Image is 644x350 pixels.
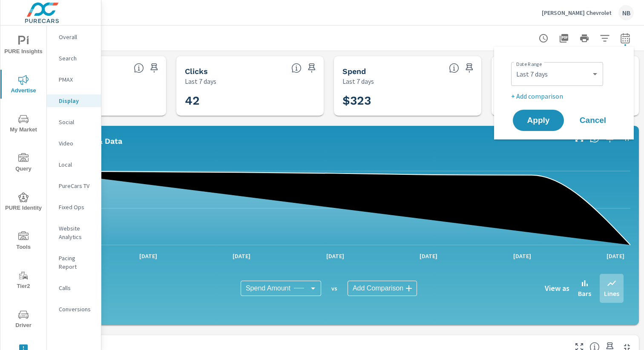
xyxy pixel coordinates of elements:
[618,5,634,20] div: NB
[47,201,101,213] div: Fixed Ops
[47,116,101,128] div: Social
[59,160,94,169] p: Local
[59,203,94,211] p: Fixed Ops
[321,285,348,292] p: vs
[241,281,321,296] div: Spend Amount
[555,30,572,47] button: "Export Report to PDF"
[3,153,44,174] span: Query
[567,110,618,131] button: Cancel
[59,54,94,63] p: Search
[133,252,163,260] p: [DATE]
[59,224,94,241] p: Website Analytics
[59,33,94,41] p: Overall
[185,76,216,86] p: Last 7 days
[291,63,302,73] span: The number of times an ad was clicked by a consumer.
[305,61,319,75] span: Save this to your personalized report
[47,52,101,65] div: Search
[59,97,94,105] p: Display
[47,31,101,43] div: Overall
[47,137,101,150] div: Video
[59,75,94,84] p: PMAX
[47,303,101,316] div: Conversions
[47,252,101,273] div: Pacing Report
[185,94,315,108] h3: 42
[227,252,256,260] p: [DATE]
[576,117,610,124] span: Cancel
[246,284,290,293] span: Spend Amount
[576,30,593,47] button: Print Report
[511,91,620,101] p: + Add comparison
[185,67,208,76] h5: Clicks
[47,94,101,107] div: Display
[320,252,350,260] p: [DATE]
[3,231,44,252] span: Tools
[147,61,161,75] span: Save this to your personalized report
[353,284,403,293] span: Add Comparison
[578,288,591,299] p: Bars
[3,270,44,291] span: Tier2
[545,284,569,293] h6: View as
[617,30,634,47] button: Select Date Range
[513,110,564,131] button: Apply
[134,63,144,73] span: The number of times an ad was shown on your behalf.
[348,281,417,296] div: Add Comparison
[47,158,101,171] div: Local
[59,254,94,271] p: Pacing Report
[507,252,537,260] p: [DATE]
[47,179,101,192] div: PureCars TV
[59,305,94,313] p: Conversions
[3,75,44,96] span: Advertise
[3,114,44,135] span: My Market
[59,182,94,190] p: PureCars TV
[542,9,612,17] p: [PERSON_NAME] Chevrolet
[3,192,44,213] span: PURE Identity
[449,63,459,73] span: The amount of money spent on advertising during the period.
[521,117,555,124] span: Apply
[47,222,101,243] div: Website Analytics
[3,36,44,57] span: PURE Insights
[47,73,101,86] div: PMAX
[342,67,366,76] h5: Spend
[59,284,94,292] p: Calls
[342,94,473,108] h3: $323
[3,310,44,330] span: Driver
[414,252,443,260] p: [DATE]
[59,118,94,126] p: Social
[342,76,374,86] p: Last 7 days
[47,282,101,294] div: Calls
[604,288,619,299] p: Lines
[601,252,630,260] p: [DATE]
[59,139,94,148] p: Video
[596,30,613,47] button: Apply Filters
